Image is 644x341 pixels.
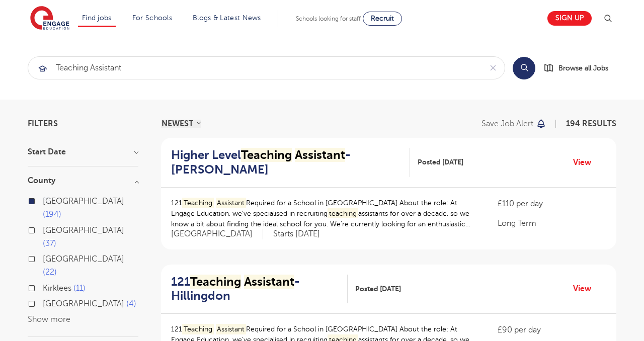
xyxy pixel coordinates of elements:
span: [GEOGRAPHIC_DATA] [43,254,124,264]
h3: County [28,177,138,185]
a: Higher LevelTeaching Assistant- [PERSON_NAME] [171,148,410,177]
p: £110 per day [498,198,606,210]
span: Recruit [371,15,394,22]
span: 22 [43,268,57,277]
input: [GEOGRAPHIC_DATA] 194 [43,197,49,203]
a: Browse all Jobs [543,62,616,74]
button: Show more [28,315,70,324]
h2: Higher Level - [PERSON_NAME] [171,148,402,177]
span: 194 RESULTS [566,119,616,128]
span: Browse all Jobs [558,62,608,74]
span: [GEOGRAPHIC_DATA] [43,226,124,235]
mark: teaching [328,208,358,219]
p: Long Term [498,217,606,229]
a: View [573,156,599,169]
mark: Teaching [182,324,214,334]
span: 11 [73,284,86,293]
a: Find jobs [82,14,112,22]
mark: Assistant [216,198,247,208]
input: Kirklees 11 [43,284,49,290]
span: [GEOGRAPHIC_DATA] [43,299,124,308]
span: [GEOGRAPHIC_DATA] [43,197,124,206]
p: 121 Required for a School in [GEOGRAPHIC_DATA] About the role: At Engage Education, we’ve special... [171,198,477,229]
a: 121Teaching Assistant- Hillingdon [171,275,348,304]
input: Submit [28,57,481,79]
mark: Assistant [244,275,294,289]
mark: Teaching [190,275,241,289]
a: View [573,282,599,295]
input: [GEOGRAPHIC_DATA] 22 [43,254,49,261]
button: Search [513,57,535,79]
input: [GEOGRAPHIC_DATA] 4 [43,299,49,306]
p: Starts [DATE] [273,229,320,239]
span: 194 [43,210,61,219]
span: Posted [DATE] [355,284,401,294]
span: Schools looking for staff [296,15,361,22]
mark: Assistant [295,148,345,162]
h3: Start Date [28,148,138,156]
a: Blogs & Latest News [193,14,261,22]
p: Save job alert [481,120,533,128]
span: Kirklees [43,284,71,293]
p: £90 per day [498,324,606,336]
mark: Assistant [216,324,247,334]
a: Recruit [363,12,402,26]
mark: Teaching [241,148,292,162]
div: Submit [28,56,505,79]
mark: Teaching [182,198,214,208]
span: Posted [DATE] [418,157,463,167]
button: Save job alert [481,120,546,128]
span: Filters [28,120,58,128]
span: [GEOGRAPHIC_DATA] [171,229,263,239]
input: [GEOGRAPHIC_DATA] 37 [43,226,49,232]
span: 4 [126,299,136,308]
a: For Schools [132,14,172,22]
span: 37 [43,239,56,248]
img: Engage Education [30,6,69,31]
button: Clear [481,57,505,79]
h2: 121 - Hillingdon [171,275,340,304]
a: Sign up [547,11,592,26]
